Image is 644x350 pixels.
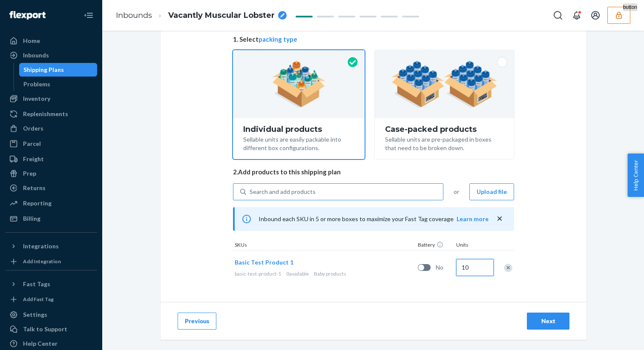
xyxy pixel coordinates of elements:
div: Fast Tags [23,280,50,288]
span: 1. Select [233,35,514,44]
span: Vacantly Muscular Lobster [168,10,275,21]
span: basic-test-product-1 [235,270,281,277]
div: Prep [23,169,36,178]
div: Billing [23,214,40,223]
div: Integrations [23,242,59,250]
a: Talk to Support [5,322,97,336]
span: 2. Add products to this shipping plan [233,168,514,176]
img: case-pack.59cecea509d18c883b923b81aeac6d0b.png [391,61,497,108]
div: Next [534,317,562,325]
button: Next [527,313,569,330]
div: Inbound each SKU in 5 or more boxes to maximize your Fast Tag coverage [233,207,514,231]
div: Sellable units are easily packable into different box configurations. [243,134,354,152]
button: Fast Tags [5,277,97,291]
div: SKUs [233,241,416,250]
div: Search and add products [250,188,316,196]
a: Inbounds [116,11,152,20]
img: Flexport logo [9,11,46,20]
div: Units [454,241,493,250]
a: Add Fast Tag [5,294,97,304]
span: 0 available [286,270,309,277]
button: Help Center [627,154,644,197]
span: No [436,263,453,272]
div: Returns [23,184,46,192]
div: Inbounds [23,51,49,60]
a: Freight [5,152,97,166]
button: Previous [178,313,216,330]
ol: breadcrumbs [109,3,293,28]
div: Home [23,37,40,45]
a: Inventory [5,92,97,105]
a: Parcel [5,137,97,151]
a: Billing [5,212,97,225]
button: Open Search Box [549,7,566,24]
div: Shipping Plans [23,65,64,74]
div: Settings [23,310,47,319]
div: Problems [23,80,50,88]
div: Parcel [23,139,41,148]
a: Returns [5,181,97,195]
div: Inventory [23,94,50,103]
div: Sellable units are pre-packaged in boxes that need to be broken down. [385,134,504,152]
a: Reporting [5,196,97,210]
span: or [454,188,459,196]
img: individual-pack.facf35554cb0f1810c75b2bd6df2d64e.png [272,61,325,108]
button: Upload file [469,183,514,200]
button: Close Navigation [80,7,97,24]
a: Inbounds [5,48,97,62]
a: Prep [5,167,97,180]
div: Individual products [243,125,354,134]
button: Basic Test Product 1 [235,258,293,267]
input: Quantity [456,259,494,276]
div: Replenishments [23,110,68,118]
button: close [495,214,504,223]
button: Learn more [457,215,489,223]
a: Replenishments [5,107,97,121]
div: Reporting [23,199,52,208]
a: Orders [5,122,97,135]
div: Baby products [235,270,414,277]
a: Add Integration [5,256,97,267]
a: Shipping Plans [19,63,98,77]
a: Settings [5,308,97,322]
button: Integrations [5,239,97,253]
div: Add Integration [23,258,61,265]
div: Help Center [23,339,57,348]
div: Talk to Support [23,325,67,333]
a: Problems [19,77,98,91]
div: Orders [23,124,43,133]
button: Open account menu [587,7,604,24]
div: Freight [23,155,44,163]
div: Add Fast Tag [23,296,54,303]
a: Home [5,34,97,48]
button: Open notifications [568,7,585,24]
span: Basic Test Product 1 [235,259,293,266]
div: Case-packed products [385,125,504,134]
button: packing type [259,35,297,44]
div: Remove Item [504,264,512,272]
div: Battery [416,241,454,250]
